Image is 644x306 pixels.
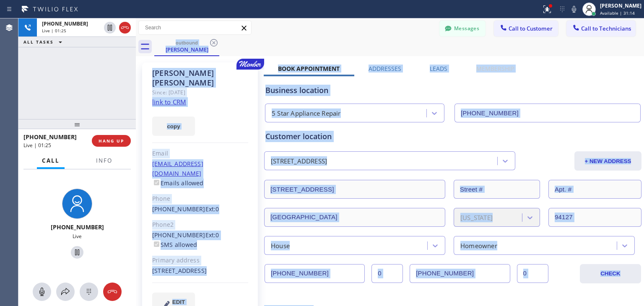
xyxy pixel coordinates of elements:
[99,138,124,144] span: HANG UP
[278,65,340,73] label: Book Appointment
[271,156,327,166] div: [STREET_ADDRESS]
[23,142,51,149] span: Live | 01:25
[18,37,70,47] button: ALL TASKS
[494,21,558,36] button: Call to Customer
[152,220,248,230] div: Phone2
[152,98,186,106] a: link to CRM
[152,179,204,187] label: Emails allowed
[548,180,641,199] input: Apt. #
[119,22,131,34] button: Hang up
[152,88,248,97] div: Since: [DATE]
[454,180,540,199] input: Street #
[73,233,82,240] span: Live
[509,25,553,32] span: Call to Customer
[581,25,631,32] span: Call to Technicians
[152,205,205,213] a: [PHONE_NUMBER]
[460,241,497,250] div: Homeowner
[42,28,66,34] span: Live | 01:25
[439,21,486,36] button: Messages
[51,223,104,231] span: [PHONE_NUMBER]
[271,241,290,250] div: House
[23,133,77,141] span: [PHONE_NUMBER]
[410,264,510,283] input: Phone Number 2
[91,153,117,169] button: Info
[265,85,640,96] div: Business location
[430,65,447,73] label: Leads
[264,208,445,227] input: City
[33,283,51,301] button: Mute
[92,135,131,147] button: HANG UP
[154,241,159,247] input: SMS allowed
[574,151,641,171] button: + NEW ADDRESS
[152,117,195,136] button: copy
[37,153,65,169] button: Call
[152,149,248,158] div: Email
[152,256,248,265] div: Primary address
[371,264,403,283] input: Ext.
[476,65,514,73] label: Membership
[96,157,112,164] span: Info
[566,21,636,36] button: Call to Technicians
[205,231,219,239] span: Ext: 0
[580,264,641,283] button: CHECK
[42,20,88,27] span: [PHONE_NUMBER]
[71,246,83,259] button: Hold Customer
[272,109,341,118] div: 5 Star Appliance Repair
[548,208,641,227] input: ZIP
[154,180,159,185] input: Emails allowed
[264,180,445,199] input: Address
[155,37,218,55] div: Sharon Clisham
[152,68,248,88] div: [PERSON_NAME] [PERSON_NAME]
[152,266,248,276] div: [STREET_ADDRESS]
[369,65,401,73] label: Addresses
[42,157,60,164] span: Call
[23,39,54,45] span: ALL TASKS
[517,264,548,283] input: Ext. 2
[205,205,219,213] span: Ext: 0
[104,22,116,34] button: Hold Customer
[56,283,75,301] button: Open directory
[152,241,197,249] label: SMS allowed
[152,194,248,204] div: Phone
[568,3,580,15] button: Mute
[152,231,205,239] a: [PHONE_NUMBER]
[600,10,635,16] span: Available | 31:14
[265,264,365,283] input: Phone Number
[265,131,640,142] div: Customer location
[155,46,218,53] div: [PERSON_NAME]
[600,2,641,9] div: [PERSON_NAME]
[103,283,122,301] button: Hang up
[172,299,185,305] span: EDIT
[155,39,218,46] div: outbound
[139,21,251,34] input: Search
[454,104,641,122] input: Phone Number
[152,160,203,177] a: [EMAIL_ADDRESS][DOMAIN_NAME]
[80,283,98,301] button: Open dialpad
